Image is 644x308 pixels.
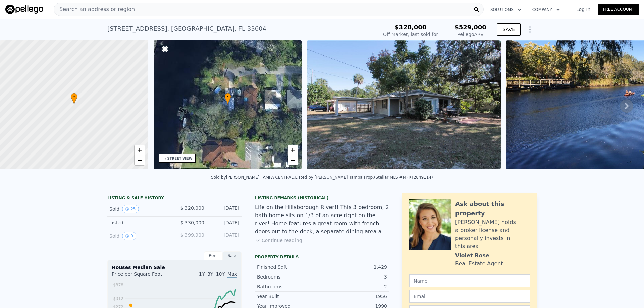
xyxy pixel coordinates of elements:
[257,264,322,270] div: Finished Sqft
[454,24,486,31] span: $529,000
[291,156,295,164] span: −
[227,271,237,278] span: Max
[295,175,433,180] div: Listed by [PERSON_NAME] Tampa Prop. (Stellar MLS #MFRT2849114)
[288,145,298,155] a: Zoom in
[54,5,135,13] span: Search an address or region
[395,24,427,31] span: $320,000
[210,205,239,213] div: [DATE]
[137,156,142,164] span: −
[255,203,389,236] div: Life on the Hillsborough River!! This 3 bedroom, 2 bath home sits on 1/3 of an acre right on the ...
[216,271,225,277] span: 10Y
[137,146,142,154] span: +
[109,232,169,240] div: Sold
[568,6,598,13] a: Log In
[5,5,43,14] img: Pellego
[207,271,213,277] span: 3Y
[598,4,639,15] a: Free Account
[71,93,77,105] div: •
[112,264,237,271] div: Houses Median Sale
[527,4,566,16] button: Company
[257,273,322,280] div: Bedrooms
[523,23,537,36] button: Show Options
[167,156,193,161] div: STREET VIEW
[455,199,530,218] div: Ask about this property
[113,296,123,301] tspan: $312
[204,251,223,260] div: Rent
[307,40,500,169] img: Sale: 33751847 Parcel: 49578555
[255,254,389,260] div: Property details
[255,237,302,244] button: Continue reading
[257,283,322,290] div: Bathrooms
[455,218,530,250] div: [PERSON_NAME] holds a broker license and personally invests in this area
[322,273,387,280] div: 3
[107,24,266,34] div: [STREET_ADDRESS] , [GEOGRAPHIC_DATA] , FL 33604
[383,31,438,38] div: Off Market, last sold for
[107,195,241,202] div: LISTING & SALE HISTORY
[409,290,530,303] input: Email
[71,94,77,100] span: •
[122,205,139,213] button: View historical data
[122,232,136,240] button: View historical data
[210,219,239,226] div: [DATE]
[112,271,174,282] div: Price per Square Foot
[322,293,387,300] div: 1956
[288,155,298,165] a: Zoom out
[257,293,322,300] div: Year Built
[454,31,486,38] div: Pellego ARV
[180,205,204,211] span: $ 320,000
[322,283,387,290] div: 2
[109,219,169,226] div: Listed
[291,146,295,154] span: +
[322,264,387,270] div: 1,429
[223,251,241,260] div: Sale
[409,274,530,287] input: Name
[455,252,489,260] div: Violet Rose
[135,145,145,155] a: Zoom in
[180,220,204,225] span: $ 330,000
[224,93,231,105] div: •
[180,232,204,238] span: $ 399,900
[109,205,169,213] div: Sold
[199,271,205,277] span: 1Y
[211,175,295,180] div: Sold by [PERSON_NAME] TAMPA CENTRAL .
[255,195,389,201] div: Listing Remarks (Historical)
[455,260,503,268] div: Real Estate Agent
[113,283,123,287] tspan: $378
[485,4,527,16] button: Solutions
[210,232,239,240] div: [DATE]
[497,23,521,36] button: SAVE
[224,94,231,100] span: •
[135,155,145,165] a: Zoom out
